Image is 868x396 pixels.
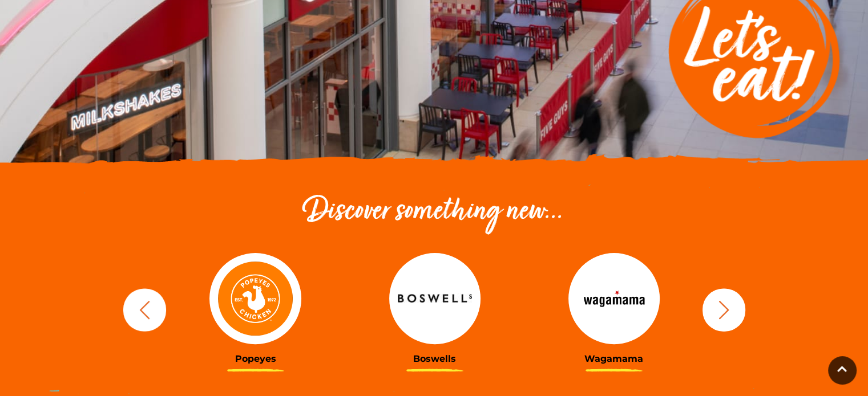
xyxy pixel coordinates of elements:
[175,253,337,364] a: Popeyes
[354,253,516,364] a: Boswells
[533,253,695,364] a: Wagamama
[118,194,751,230] h2: Discover something new...
[175,353,337,364] h3: Popeyes
[354,353,516,364] h3: Boswells
[533,353,695,364] h3: Wagamama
